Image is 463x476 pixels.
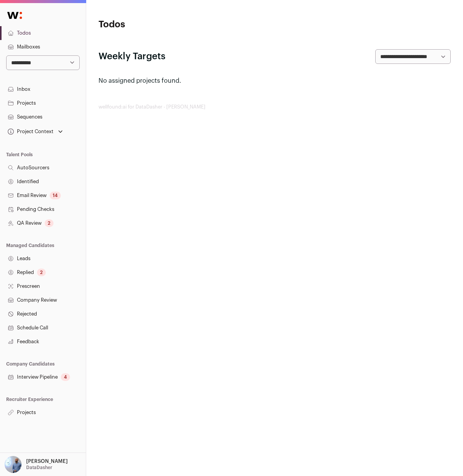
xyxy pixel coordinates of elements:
[37,269,46,276] div: 2
[26,464,52,471] p: DataDasher
[3,456,69,473] button: Open dropdown
[99,50,165,63] h2: Weekly Targets
[3,8,26,23] img: Wellfound
[6,129,53,135] div: Project Context
[99,104,451,110] footer: wellfound:ai for DataDasher - [PERSON_NAME]
[5,456,22,473] img: 97332-medium_jpg
[50,192,61,199] div: 14
[6,126,64,137] button: Open dropdown
[99,76,451,85] p: No assigned projects found.
[26,458,68,464] p: [PERSON_NAME]
[45,219,53,227] div: 2
[61,373,70,381] div: 4
[99,18,216,31] h1: Todos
